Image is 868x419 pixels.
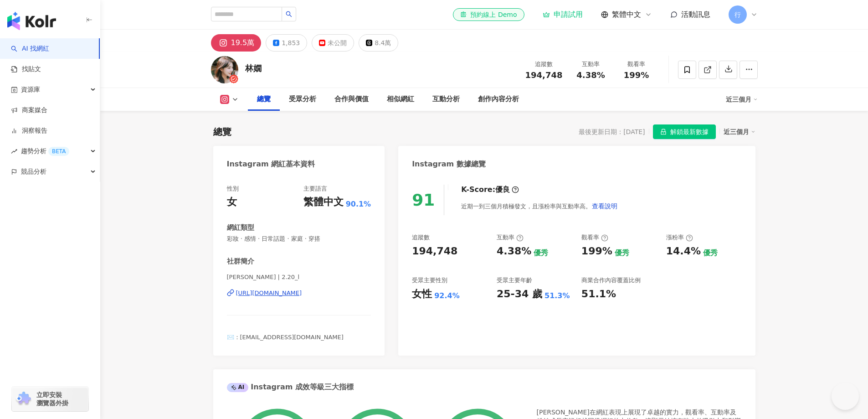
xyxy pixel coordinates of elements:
[581,233,608,242] div: 觀看率
[289,94,316,105] div: 受眾分析
[21,79,40,100] span: 資源庫
[666,233,693,242] div: 漲粉率
[832,383,859,410] iframe: Help Scout Beacon - Open
[21,161,46,182] span: 競品分析
[576,71,605,80] span: 4.38%
[227,195,237,209] div: 女
[525,60,563,69] div: 追蹤數
[375,36,391,49] div: 8.4萬
[461,197,618,215] div: 近期一到三個月積極發文，且漲粉率與互動率高。
[48,147,69,156] div: BETA
[624,71,649,80] span: 199%
[412,159,486,169] div: Instagram 數據總覽
[227,383,249,392] div: AI
[412,191,435,209] div: 91
[497,287,542,301] div: 25-34 歲
[227,159,315,169] div: Instagram 網紅基本資料
[581,244,612,259] div: 199%
[257,94,271,105] div: 總覽
[245,62,262,74] div: 林嫺
[227,257,254,266] div: 社群簡介
[592,202,617,210] span: 查看說明
[227,185,239,193] div: 性別
[497,276,532,285] div: 受眾主要年齡
[666,244,701,259] div: 14.4%
[12,387,88,411] a: chrome extension立即安裝 瀏覽器外掛
[724,126,755,138] div: 近三個月
[359,34,398,52] button: 8.4萬
[453,8,524,21] a: 預約線上 Demo
[497,233,524,242] div: 互動率
[412,276,447,285] div: 受眾主要性別
[266,34,307,52] button: 1,853
[312,34,354,52] button: 未公開
[227,382,354,392] div: Instagram 成效等級三大指標
[497,244,531,259] div: 4.38%
[15,392,32,406] img: chrome extension
[346,199,371,209] span: 90.1%
[412,287,432,301] div: 女性
[544,291,570,301] div: 51.3%
[653,124,716,139] button: 解鎖最新數據
[432,94,460,105] div: 互動分析
[11,106,47,115] a: 商案媒合
[670,125,709,140] span: 解鎖最新數據
[303,185,327,193] div: 主要語言
[227,289,371,297] a: [URL][DOMAIN_NAME]
[7,12,56,30] img: logo
[534,248,548,258] div: 優秀
[581,276,641,285] div: 商業合作內容覆蓋比例
[11,148,17,155] span: rise
[612,10,641,20] span: 繁體中文
[303,195,344,209] div: 繁體中文
[227,235,371,243] span: 彩妝 · 感情 · 日常話題 · 家庭 · 穿搭
[412,233,430,242] div: 追蹤數
[495,185,510,195] div: 優良
[734,10,741,20] span: 行
[581,287,616,301] div: 51.1%
[227,223,254,233] div: 網紅類型
[574,60,608,69] div: 互動率
[211,56,238,83] img: KOL Avatar
[213,125,231,138] div: 總覽
[525,70,563,80] span: 194,748
[227,334,344,341] span: ✉️：[EMAIL_ADDRESS][DOMAIN_NAME]
[703,248,718,258] div: 優秀
[286,11,292,17] span: search
[11,126,47,135] a: 洞察報告
[579,128,645,135] div: 最後更新日期：[DATE]
[619,60,654,69] div: 觀看率
[461,185,519,195] div: K-Score :
[227,273,371,281] span: [PERSON_NAME] | 2.20_l
[387,94,414,105] div: 相似網紅
[211,34,262,52] button: 19.5萬
[460,10,517,19] div: 預約線上 Demo
[11,44,49,53] a: searchAI 找網紅
[282,36,300,49] div: 1,853
[660,129,667,135] span: lock
[478,94,519,105] div: 創作內容分析
[231,36,255,49] div: 19.5萬
[434,291,460,301] div: 92.4%
[236,289,302,297] div: [URL][DOMAIN_NAME]
[36,391,68,407] span: 立即安裝 瀏覽器外掛
[11,65,41,74] a: 找貼文
[328,36,347,49] div: 未公開
[21,141,69,161] span: 趨勢分析
[681,10,710,19] span: 活動訊息
[412,244,457,259] div: 194,748
[726,92,758,107] div: 近三個月
[543,10,583,19] a: 申請試用
[334,94,369,105] div: 合作與價值
[615,248,629,258] div: 優秀
[591,197,618,215] button: 查看說明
